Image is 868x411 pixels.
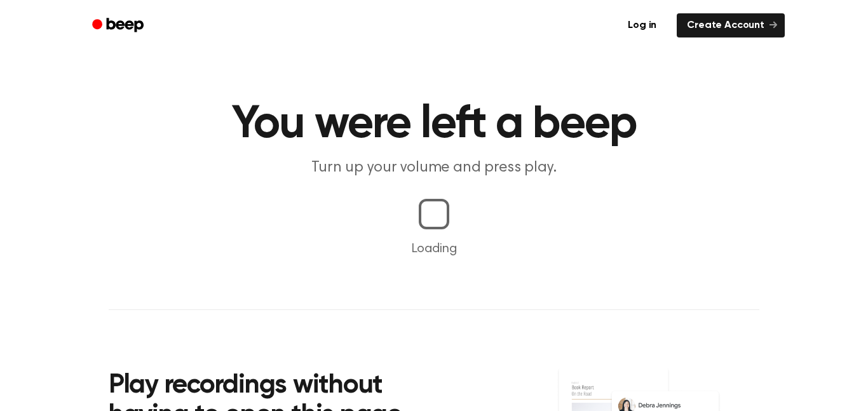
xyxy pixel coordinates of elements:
a: Log in [615,11,669,40]
p: Loading [15,239,853,259]
h1: You were left a beep [109,102,759,147]
p: Turn up your volume and press play. [190,158,678,179]
a: Beep [83,13,155,38]
a: Create Account [677,13,785,37]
